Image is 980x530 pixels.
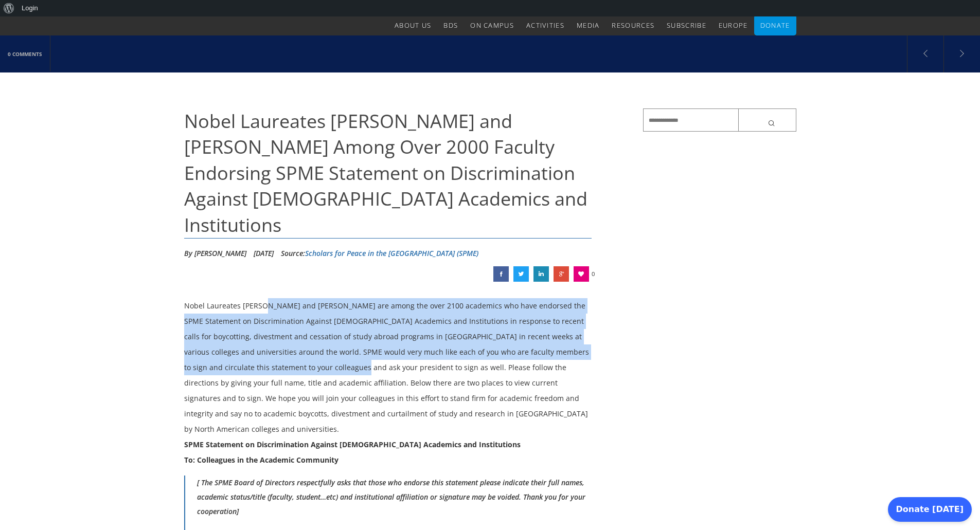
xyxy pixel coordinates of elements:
span: Resources [612,21,654,30]
span: To: Colleagues in the Academic Community [184,455,338,465]
strong: [ The SPME Board of Directors respectfully asks that those who endorse this statement please indi... [197,478,585,516]
span: Donate [760,21,790,30]
li: By [PERSON_NAME] [184,246,246,261]
li: [DATE] [254,246,274,261]
span: Media [577,21,600,30]
span: On Campus [470,21,514,30]
a: Scholars for Peace in the [GEOGRAPHIC_DATA] (SPME) [305,248,478,258]
span: Activities [526,21,564,30]
a: Activities [526,15,564,35]
span: BDS [443,21,458,30]
a: About Us [395,15,431,35]
a: Nobel Laureates Roger Kornberg and Walter Kohn Among Over 2000 Faculty Endorsing SPME Statement o... [554,266,569,282]
a: Donate [760,15,790,35]
span: About Us [395,21,431,30]
strong: SPME Statement on Discrimination Against [DEMOGRAPHIC_DATA] Academics and Institutions [184,440,521,449]
a: Nobel Laureates Roger Kornberg and Walter Kohn Among Over 2000 Faculty Endorsing SPME Statement o... [493,266,509,282]
span: 0 [592,266,595,282]
span: Subscribe [667,21,706,30]
a: On Campus [470,15,514,35]
a: Subscribe [667,15,706,35]
a: Media [577,15,600,35]
a: Resources [612,15,654,35]
span: Nobel Laureates [PERSON_NAME] and [PERSON_NAME] Among Over 2000 Faculty Endorsing SPME Statement ... [184,108,587,237]
div: Nobel Laureates [PERSON_NAME] and [PERSON_NAME] are among the over 2100 academics who have endors... [184,298,592,437]
a: Nobel Laureates Roger Kornberg and Walter Kohn Among Over 2000 Faculty Endorsing SPME Statement o... [533,266,549,282]
a: Europe [719,15,748,35]
div: Source: [281,246,478,261]
a: Nobel Laureates Roger Kornberg and Walter Kohn Among Over 2000 Faculty Endorsing SPME Statement o... [513,266,529,282]
a: BDS [443,15,458,35]
span: Europe [719,21,748,30]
